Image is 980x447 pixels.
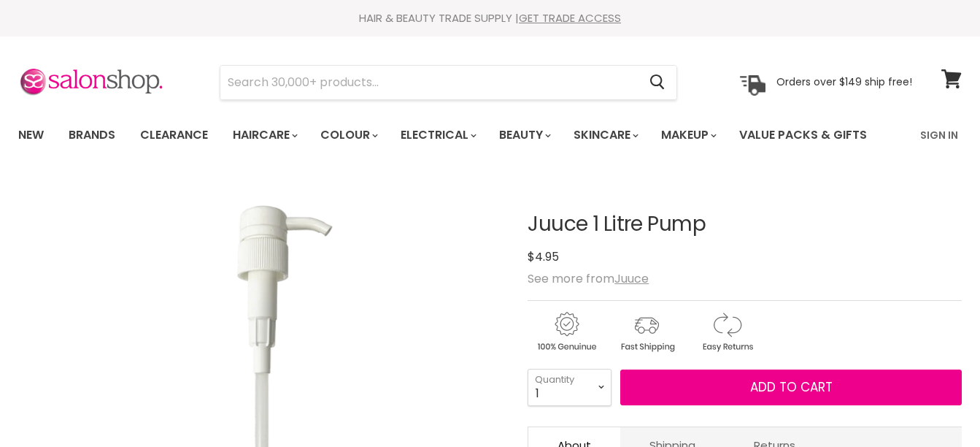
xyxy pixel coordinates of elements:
p: Orders over $149 ship free! [776,75,912,88]
a: Beauty [488,120,560,150]
a: Electrical [390,120,485,150]
a: Value Packs & Gifts [728,120,878,150]
h1: Juuce 1 Litre Pump [528,213,962,236]
form: Product [220,65,677,100]
a: Juuce [614,270,649,287]
button: Add to cart [620,370,962,406]
img: shipping.gif [608,310,685,354]
span: Add to cart [750,378,833,396]
a: GET TRADE ACCESS [519,10,621,26]
span: $4.95 [528,248,559,265]
select: Quantity [528,369,611,405]
a: Skincare [563,120,647,150]
a: Clearance [129,120,219,150]
a: Haircare [222,120,306,150]
a: Colour [309,120,387,150]
button: Search [638,66,676,99]
a: Sign In [911,120,967,150]
img: genuine.gif [528,310,605,354]
img: returns.gif [688,310,765,354]
a: New [7,120,55,150]
ul: Main menu [7,114,895,156]
a: Makeup [650,120,725,150]
a: Brands [58,120,126,150]
input: Search [220,66,638,99]
span: See more from [528,270,649,287]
